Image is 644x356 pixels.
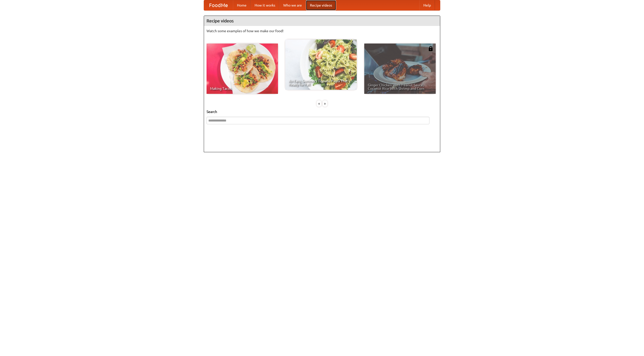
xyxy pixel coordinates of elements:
a: Recipe videos [306,0,336,10]
a: Help [419,0,435,10]
span: An Easy, Summery Tomato Pasta That's Ready for Fall [289,79,353,86]
a: An Easy, Summery Tomato Pasta That's Ready for Fall [285,39,357,90]
div: « [317,100,321,107]
img: 483408.png [428,46,433,51]
span: Making Tacos [210,87,274,90]
h5: Search [207,109,437,114]
a: Who we are [279,0,306,10]
a: How it works [251,0,279,10]
a: Home [233,0,251,10]
p: Watch some examples of how we make our food! [207,28,437,33]
div: » [323,100,327,107]
a: Making Tacos [207,44,278,94]
a: FoodMe [204,0,233,10]
h4: Recipe videos [204,16,440,26]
